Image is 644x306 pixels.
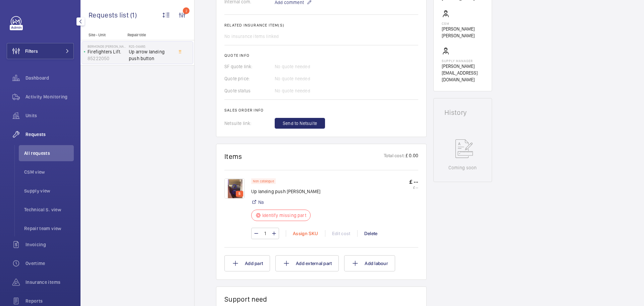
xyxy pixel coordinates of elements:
span: All requests [24,150,74,157]
p: [PERSON_NAME][EMAIL_ADDRESS][DOMAIN_NAME] [442,63,484,83]
span: Reports [25,298,74,304]
p: CSM [442,21,484,26]
span: Up arrow landing push button [129,48,173,62]
p: Bermonds [PERSON_NAME] [88,44,126,48]
p: 5 [237,191,242,197]
span: Units [25,112,74,119]
p: Non catalogue [253,180,274,182]
p: Identify missing part [262,212,306,219]
span: Requests [25,131,74,138]
h1: Support need [224,295,267,303]
button: Send to Netsuite [275,118,325,129]
p: Supply manager [442,59,484,63]
p: £ 0.00 [405,152,418,161]
span: Invoicing [25,241,74,248]
h2: Sales order info [224,108,418,113]
p: Site - Unit [80,33,125,37]
span: Supply view [24,187,74,194]
button: Add external part [275,255,339,271]
h2: R25-04465 [129,44,173,48]
button: Add part [224,255,270,271]
p: £ -- [409,178,418,185]
button: Add labour [344,255,395,271]
p: [PERSON_NAME] [PERSON_NAME] [442,26,484,39]
p: £ -- [409,185,418,189]
span: Send to Netsuite [283,120,317,127]
span: CSM view [24,169,74,175]
h2: Related insurance item(s) [224,23,418,28]
span: Filters [25,48,38,54]
span: Dashboard [25,75,74,81]
span: Insurance items [25,279,74,286]
span: Activity Monitoring [25,93,74,100]
span: Overtime [25,260,74,267]
div: Assign SKU [286,230,325,237]
p: Firefighters Lift. [88,48,126,55]
button: Filters [7,43,74,59]
span: Technical S. view [24,206,74,213]
h1: Items [224,152,242,161]
p: Repair title [127,33,172,37]
p: Total cost: [384,152,405,161]
p: 85222050 [88,55,126,62]
h1: History [444,109,481,116]
p: Up landing push [PERSON_NAME] [251,188,320,195]
span: Requests list [89,11,130,19]
span: Repair team view [24,225,74,232]
h2: Quote info [224,53,418,58]
img: 1743002069683-3aa509ad-28fe-4585-a06a-97abf7ef823d [224,178,245,199]
p: Coming soon [448,164,477,171]
a: Na [258,199,264,206]
div: Delete [357,230,384,237]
